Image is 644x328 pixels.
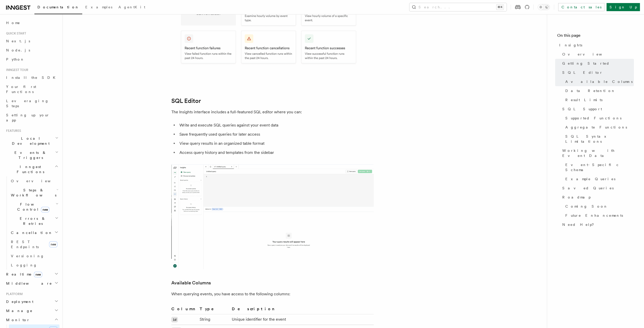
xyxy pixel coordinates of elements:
[496,5,504,10] kbd: ⌘K
[6,85,36,94] span: Your first Functions
[563,202,634,211] a: Coming Soon
[565,162,634,172] span: Event-Specific Schema
[198,314,230,325] td: String
[560,50,634,59] a: Overview
[49,241,57,247] span: new
[9,237,59,251] a: REST Endpointsnew
[34,272,42,277] span: new
[4,148,59,162] button: Events & Triggers
[4,299,33,304] span: Deployment
[4,134,59,148] button: Local Development
[9,251,59,261] a: Versioning
[171,290,374,298] p: When querying events, you have access to the following columns:
[4,315,59,324] button: Monitor
[6,113,50,122] span: Setting up your app
[409,3,507,11] button: Search...⌘K
[37,5,79,9] span: Documentation
[4,82,59,96] a: Your first Functions
[4,279,59,288] button: Middleware
[4,306,59,315] button: Manage
[4,73,59,82] a: Install the SDK
[560,59,634,68] a: Getting Started
[171,306,198,314] th: Column
[538,4,550,10] button: Toggle dark mode
[11,240,39,249] span: REST Endpoints
[34,2,82,14] a: Documentation
[560,184,634,193] a: Saved Queries
[171,108,374,116] p: The Insights interface includes a full-featured SQL editor where you can:
[4,176,59,270] div: Inngest Functions
[562,61,610,66] span: Getting Started
[6,57,25,61] span: Python
[4,317,30,322] span: Monitor
[560,146,634,160] a: Working with Event Data
[562,186,614,191] span: Saved Queries
[4,270,59,279] button: Realtimenew
[560,220,634,229] a: Need Help?
[560,193,634,202] a: Roadmap
[563,123,634,132] a: Aggregate Functions
[9,186,59,200] button: Steps & Workflows
[9,202,56,212] span: Flow Control
[4,308,33,313] span: Manage
[565,116,621,121] span: Supported Functions
[562,195,591,200] span: Roadmap
[41,207,49,212] span: new
[4,292,23,296] span: Platform
[9,214,59,228] button: Errors & Retries
[9,176,59,186] a: Overview
[6,99,49,108] span: Leveraging Steps
[4,281,52,286] span: Middleware
[11,263,37,267] span: Logging
[9,188,56,198] span: Steps & Workflows
[4,272,42,277] span: Realtime
[565,204,608,209] span: Coming Soon
[118,5,145,9] span: AgentKit
[559,43,582,48] span: Insights
[9,216,55,226] span: Errors & Retries
[4,297,59,306] button: Deployment
[4,164,55,174] span: Inngest Functions
[9,230,53,235] span: Cancellation
[178,140,374,147] li: View query results in an organized table format
[565,176,615,181] span: Example Queries
[565,79,633,84] span: Available Columns
[560,104,634,114] a: SQL Support
[4,55,59,64] a: Python
[563,114,634,123] a: Supported Functions
[607,3,640,11] a: Sign Up
[565,88,615,93] span: Data Retention
[230,306,373,314] th: Description
[563,174,634,184] a: Example Queries
[562,222,597,227] span: Need Help?
[4,46,59,55] a: Node.js
[563,77,634,86] a: Available Columns
[178,122,374,129] li: Write and execute SQL queries against your event data
[82,2,115,14] a: Examples
[563,132,634,146] a: SQL Syntax Limitations
[4,150,55,160] span: Events & Triggers
[565,213,623,218] span: Future Enhancements
[9,200,59,214] button: Flow Controlnew
[4,37,59,46] a: Next.js
[9,228,59,237] button: Cancellation
[85,5,112,9] span: Examples
[171,97,201,104] a: SQL Editor
[198,306,230,314] th: Type
[4,31,26,35] span: Quick start
[4,96,59,111] a: Leveraging Steps
[11,254,44,258] span: Versioning
[230,314,373,325] td: Unique identifier for the event
[171,279,211,286] a: Available Columns
[565,125,627,130] span: Aggregate Functions
[560,68,634,77] a: SQL Editor
[4,68,28,72] span: Inngest tour
[4,129,21,133] span: Features
[565,97,603,102] span: Result Limits
[4,18,59,27] a: Home
[178,131,374,138] li: Save frequently used queries for later access
[4,111,59,125] a: Setting up your app
[565,134,634,144] span: SQL Syntax Limitations
[562,106,602,112] span: SQL Support
[557,41,634,50] a: Insights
